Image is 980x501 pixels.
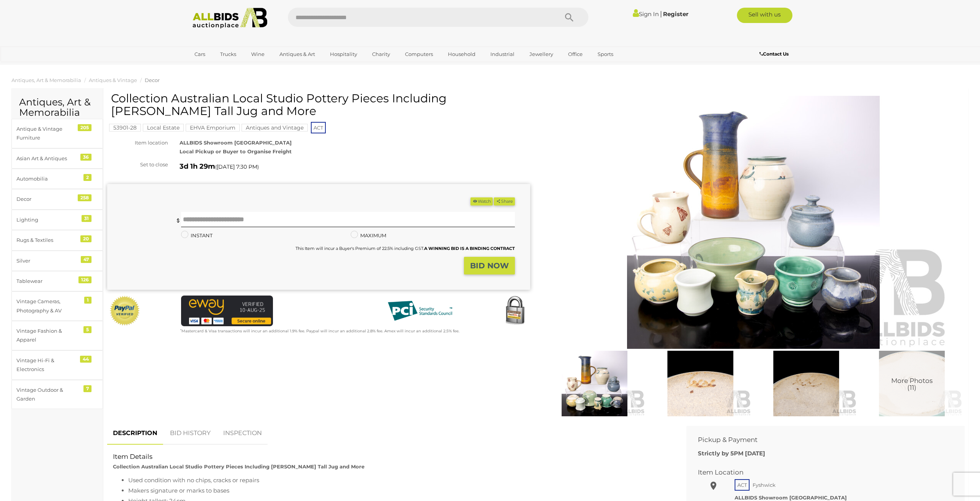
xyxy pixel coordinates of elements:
a: Vintage Hi-Fi & Electronics 44 [11,350,103,380]
div: Set to close [101,160,174,169]
a: Sign In [633,10,659,18]
div: Vintage Cameras, Photography & AV [16,297,80,315]
strong: ALLBIDS Showroom [GEOGRAPHIC_DATA] [180,140,292,146]
span: Fyshwick [751,480,777,490]
div: 126 [78,276,91,283]
span: ( ) [215,164,259,170]
div: 1 [84,297,91,304]
div: 205 [78,124,91,131]
div: 44 [80,356,91,363]
div: Tablewear [16,277,80,286]
span: ACT [311,122,326,133]
mark: Local Estate [143,124,184,131]
span: More Photos (11) [891,377,933,391]
strong: Collection Australian Local Studio Pottery Pieces Including [PERSON_NAME] Tall Jug and More [113,463,364,470]
a: Vintage Fashion & Apparel 5 [11,321,103,350]
a: DESCRIPTION [107,422,163,445]
a: Local Estate [143,125,184,131]
a: Antiques & Art [274,48,320,61]
mark: Antiques and Vintage [242,124,308,131]
div: Rugs & Textiles [16,236,80,245]
img: PCI DSS compliant [382,296,458,326]
a: BID HISTORY [164,422,216,445]
div: Lighting [16,215,80,224]
small: This Item will incur a Buyer's Premium of 22.5% including GST. [296,246,515,251]
a: Decor 258 [11,189,103,209]
a: Antique & Vintage Furniture 205 [11,119,103,148]
img: Collection Australian Local Studio Pottery Pieces Including Janet De Boos Tall Jug and More [557,96,949,349]
strong: ALLBIDS Showroom [GEOGRAPHIC_DATA] [735,494,847,501]
div: 47 [81,256,91,263]
a: Register [663,10,688,18]
mark: EHVA Emporium [186,124,240,131]
div: Antique & Vintage Furniture [16,125,80,143]
img: Collection Australian Local Studio Pottery Pieces Including Janet De Boos Tall Jug and More [649,351,751,417]
a: Cars [189,48,210,61]
strong: 3d 1h 29m [180,162,215,171]
a: Antiques and Vintage [242,125,308,131]
img: Secured by Rapid SSL [500,296,530,326]
mark: 53901-28 [109,124,141,131]
a: Household [443,48,480,61]
h2: Item Details [113,453,669,460]
h1: Collection Australian Local Studio Pottery Pieces Including [PERSON_NAME] Tall Jug and More [111,92,528,117]
img: Collection Australian Local Studio Pottery Pieces Including Janet De Boos Tall Jug and More [755,351,857,417]
li: Makers signature or marks to bases [128,485,669,496]
strong: BID NOW [470,261,509,270]
a: INSPECTION [217,422,268,445]
button: BID NOW [464,257,515,275]
b: A WINNING BID IS A BINDING CONTRACT [424,246,515,251]
label: INSTANT [181,231,212,240]
img: Collection Australian Local Studio Pottery Pieces Including Janet De Boos Tall Jug and More [544,351,645,417]
a: 53901-28 [109,125,141,131]
a: Hospitality [325,48,362,61]
a: Antiques, Art & Memorabilia [11,77,81,83]
a: Sell with us [737,8,792,23]
div: Decor [16,195,80,204]
div: 7 [83,385,91,392]
div: Vintage Outdoor & Garden [16,386,80,404]
a: Charity [367,48,395,61]
span: | [660,10,662,18]
div: Item location [101,138,174,147]
div: Silver [16,256,80,265]
a: EHVA Emporium [186,125,240,131]
div: 258 [78,194,91,201]
a: Lighting 31 [11,210,103,230]
div: Automobilia [16,174,80,183]
a: Jewellery [524,48,558,61]
strong: Local Pickup or Buyer to Organise Freight [180,148,292,154]
h2: Pickup & Payment [698,436,942,444]
a: Contact Us [759,50,791,58]
label: MAXIMUM [351,231,386,240]
h2: Item Location [698,469,942,476]
div: 2 [83,174,91,181]
a: Rugs & Textiles 20 [11,230,103,250]
a: Computers [400,48,438,61]
button: Search [550,8,588,27]
a: Decor [145,77,160,83]
a: Sports [593,48,618,61]
img: eWAY Payment Gateway [181,296,273,326]
div: 5 [83,326,91,333]
b: Strictly by 5PM [DATE] [698,450,765,457]
a: Silver 47 [11,251,103,271]
div: Vintage Fashion & Apparel [16,327,80,345]
a: More Photos(11) [861,351,963,417]
li: Watch this item [470,197,493,205]
a: Antiques & Vintage [89,77,137,83]
span: [DATE] 7:30 PM [217,163,257,170]
a: Tablewear 126 [11,271,103,291]
a: Trucks [215,48,241,61]
div: 31 [82,215,91,222]
div: 36 [80,154,91,161]
img: Collection Australian Local Studio Pottery Pieces Including Janet De Boos Tall Jug and More [861,351,963,417]
span: ACT [735,479,750,491]
div: Vintage Hi-Fi & Electronics [16,356,80,374]
a: Industrial [485,48,519,61]
button: Watch [470,197,493,205]
div: 20 [80,235,91,242]
img: Allbids.com.au [188,8,271,29]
